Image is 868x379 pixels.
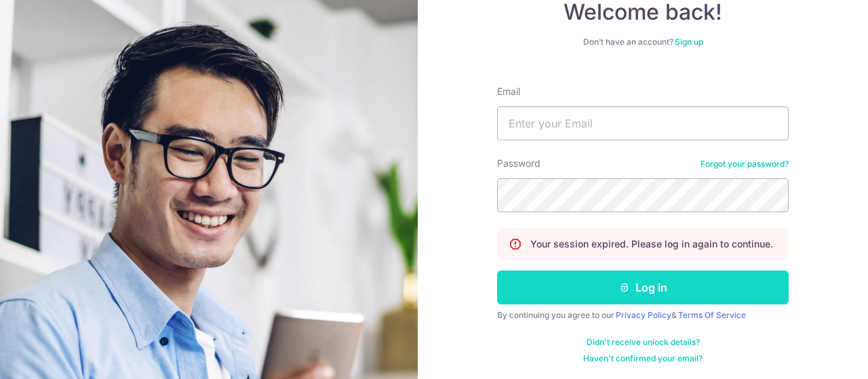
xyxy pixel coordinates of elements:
a: Sign up [675,37,703,47]
label: Password [497,157,540,170]
div: Don’t have an account? [497,37,789,47]
a: Privacy Policy [616,310,671,320]
a: Didn't receive unlock details? [587,337,700,348]
button: Log in [497,271,789,304]
input: Enter your Email [497,106,789,140]
div: By continuing you agree to our & [497,310,789,321]
p: Your session expired. Please log in again to continue. [530,237,773,251]
label: Email [497,85,520,98]
a: Terms Of Service [678,310,746,320]
a: Haven't confirmed your email? [583,353,703,364]
a: Forgot your password? [701,159,789,169]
